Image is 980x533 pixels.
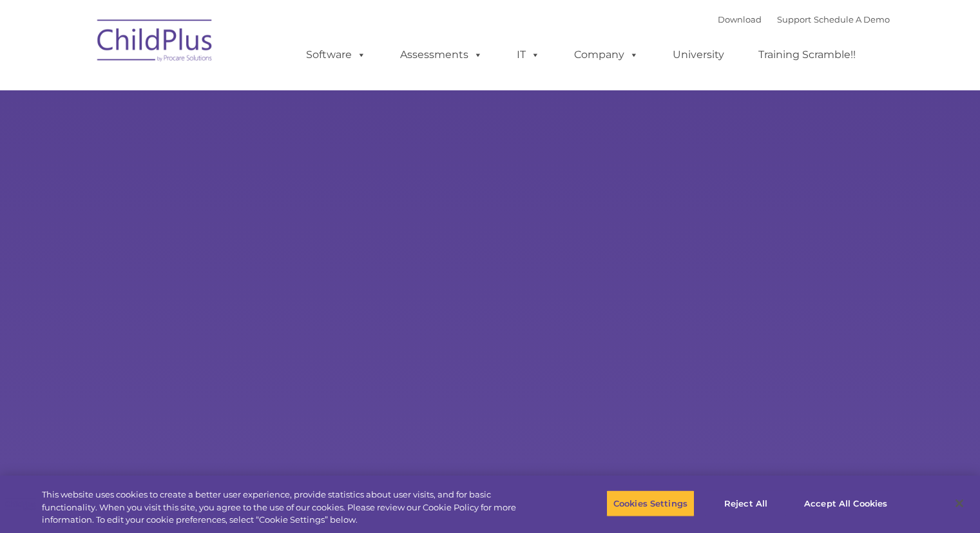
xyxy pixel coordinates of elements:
img: ChildPlus by Procare Solutions [91,10,220,75]
button: Close [945,489,974,518]
a: Schedule A Demo [814,14,890,25]
button: Reject All [706,490,786,517]
a: Training Scramble!! [745,42,869,68]
a: IT [504,42,553,68]
a: Assessments [387,42,495,68]
button: Cookies Settings [606,490,695,517]
a: Software [293,42,379,68]
button: Accept All Cookies [797,490,894,517]
a: Support [777,14,811,25]
font: | [718,14,890,25]
a: Company [561,42,651,68]
a: Download [718,14,762,25]
a: University [660,42,737,68]
div: This website uses cookies to create a better user experience, provide statistics about user visit... [42,488,539,527]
